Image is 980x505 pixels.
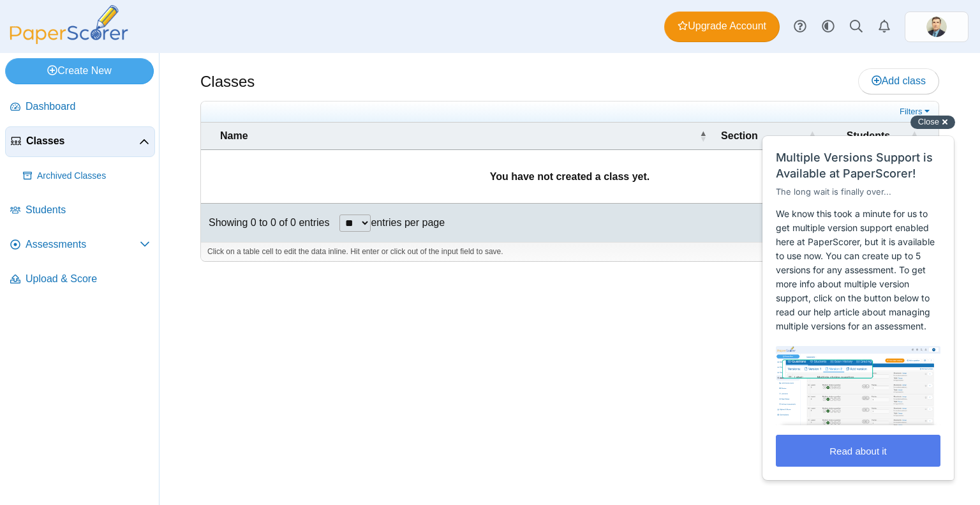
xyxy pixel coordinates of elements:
[926,17,947,37] img: ps.j6OAqAkzd5XGsS39
[870,13,898,41] a: Alerts
[5,5,133,44] img: PaperScorer
[5,58,154,84] a: Create New
[26,100,150,114] span: Dashboard
[5,195,155,226] a: Students
[371,217,445,228] label: entries per page
[905,11,969,42] a: ps.j6OAqAkzd5XGsS39
[18,161,155,192] a: Archived Classes
[699,123,707,149] span: Name : Activate to invert sorting
[200,71,255,93] h1: Classes
[678,19,766,33] span: Upgrade Account
[5,230,155,260] a: Assessments
[201,204,329,242] div: Showing 0 to 0 of 0 entries
[756,105,961,486] iframe: Help Scout Beacon - Messages and Notifications
[220,130,248,141] span: Name
[37,170,150,183] span: Archived Classes
[26,237,140,252] span: Assessments
[858,68,939,94] a: Add class
[664,11,780,42] a: Upgrade Account
[926,17,947,37] span: Troy Lohmeyer
[26,272,150,286] span: Upload & Score
[872,75,926,86] span: Add class
[201,242,939,261] div: Click on a table cell to edit the data inline. Hit enter or click out of the input field to save.
[26,134,139,148] span: Classes
[5,126,155,157] a: Classes
[5,264,155,295] a: Upload & Score
[490,171,650,182] b: You have not created a class yet.
[5,35,133,46] a: PaperScorer
[5,92,155,123] a: Dashboard
[26,203,150,217] span: Students
[721,130,758,141] span: Section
